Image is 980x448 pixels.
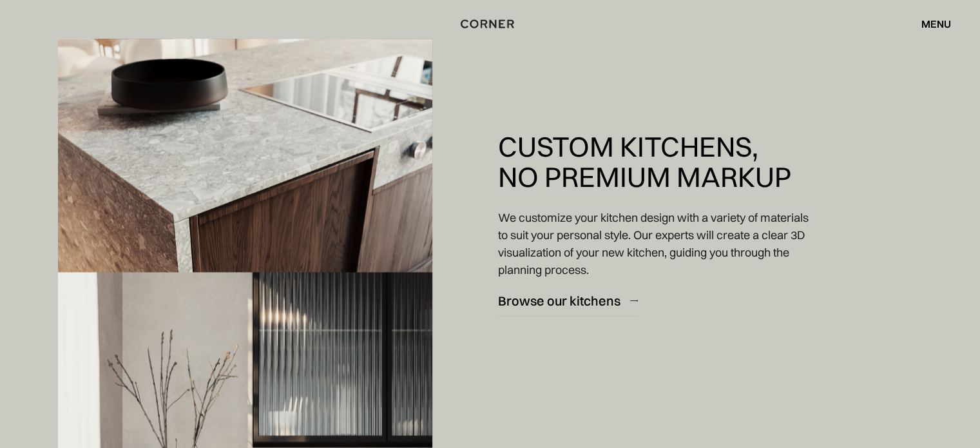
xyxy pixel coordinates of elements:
h2: Custom Kitchens, No Premium Markup [498,131,791,193]
div: menu [921,19,951,29]
p: We customize your kitchen design with a variety of materials to suit your personal style. Our exp... [498,209,814,278]
a: home [456,15,523,32]
div: Browse our kitchens [498,292,620,309]
img: A wooden kitchen island with Dekton Arga surface, featuring a built-in oven. [58,39,432,409]
a: Browse our kitchens [498,285,638,317]
div: menu [908,13,951,35]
